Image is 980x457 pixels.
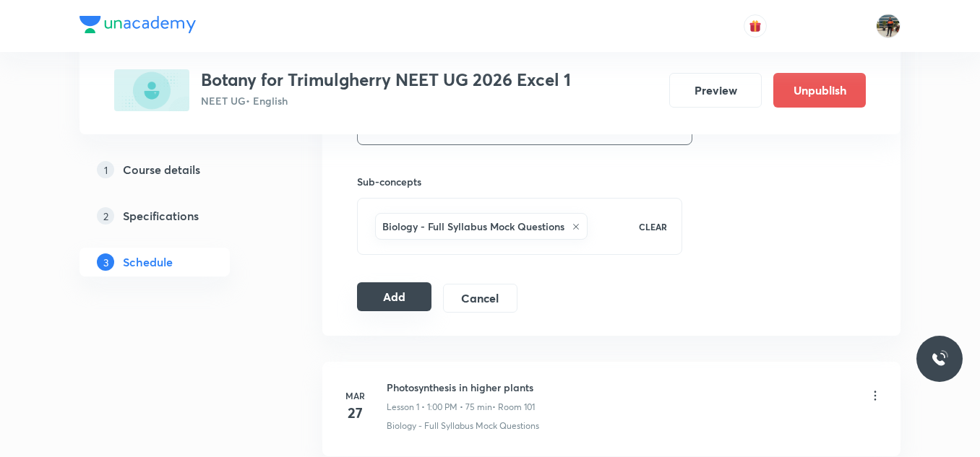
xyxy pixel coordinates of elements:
img: Shrikanth Reddy [876,14,901,38]
h3: Botany for Trimulgherry NEET UG 2026 Excel 1 [201,69,571,90]
button: Add [357,282,431,311]
h5: Course details [123,161,200,178]
p: 3 [97,253,114,271]
h5: Schedule [123,253,173,271]
img: 931DDCE0-2830-40A7-B93C-6488699C9351_plus.png [114,69,189,111]
a: Company Logo [79,16,196,37]
p: • Room 101 [492,401,535,414]
p: Lesson 1 • 1:00 PM • 75 min [387,401,492,414]
img: avatar [749,19,762,32]
p: NEET UG • English [201,93,571,108]
p: CLEAR [639,220,667,233]
button: Unpublish [773,73,866,108]
h6: Sub-concepts [357,174,682,189]
img: Company Logo [79,16,196,33]
p: 2 [97,207,114,225]
p: Biology - Full Syllabus Mock Questions [387,419,539,432]
h5: Specifications [123,207,199,225]
h6: Mar [340,389,369,402]
a: 1Course details [79,155,276,184]
img: ttu [931,350,948,367]
h6: Photosynthesis in higher plants [387,380,535,395]
button: avatar [744,14,767,38]
a: 2Specifications [79,201,276,230]
button: Cancel [443,284,517,313]
button: Preview [669,73,762,108]
h6: Biology - Full Syllabus Mock Questions [382,219,564,234]
h4: 27 [340,402,369,424]
p: 1 [97,161,114,178]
